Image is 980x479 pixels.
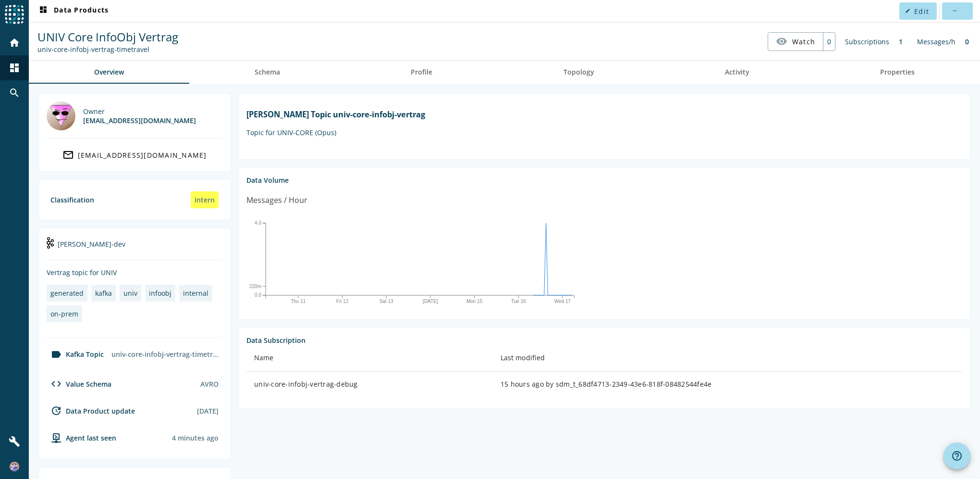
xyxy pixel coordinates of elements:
text: 220m [249,283,261,289]
text: 0.0 [255,292,261,298]
span: Data Products [37,5,109,17]
div: Value Schema [47,378,111,390]
h1: [PERSON_NAME] Topic univ-core-infobj-vertrag [246,109,962,120]
mat-icon: label [50,349,62,360]
span: Schema [255,69,280,76]
text: Thu 11 [291,299,306,304]
text: Wed 17 [554,299,571,304]
mat-icon: update [50,405,62,416]
text: Sat 13 [380,299,393,304]
div: Classification [50,195,94,204]
div: Data Subscription [246,336,962,345]
div: Data Product update [47,405,135,416]
mat-icon: home [9,37,20,49]
div: agent-env-test [47,432,116,443]
div: univ-core-infobj-vertrag-debug [254,379,485,389]
button: Edit [899,2,937,20]
mat-icon: visibility [776,36,787,47]
div: generated [50,289,84,298]
mat-icon: search [9,87,20,99]
div: AVRO [200,379,219,389]
p: Topic für UNIV-CORE (Opus) [246,128,962,137]
span: Edit [914,7,929,16]
text: Fri 12 [336,299,349,304]
img: phoenix@mobi.ch [47,101,75,130]
mat-icon: edit [905,8,910,13]
span: Activity [725,69,749,76]
span: Topology [563,69,594,76]
div: intern [191,191,219,208]
text: 4.0 [255,220,261,226]
div: Agents typically reports every 15min to 1h [172,433,219,442]
div: Kafka Topic: univ-core-infobj-vertrag-timetravel [37,45,178,54]
mat-icon: dashboard [9,62,20,74]
span: UNIV Core InfoObj Vertrag [37,29,178,45]
div: infoobj [149,289,171,298]
div: univ-core-infobj-vertrag-timetravel [108,346,222,363]
button: Watch [768,33,823,50]
mat-icon: mail_outline [62,149,74,161]
mat-icon: more_horiz [952,8,957,13]
img: spoud-logo.svg [5,5,24,24]
div: Vertrag topic for UNIV [47,268,222,277]
div: kafka [95,289,112,298]
span: Profile [411,69,432,76]
mat-icon: code [50,378,62,390]
div: 0 [960,32,974,51]
div: [EMAIL_ADDRESS][DOMAIN_NAME] [83,116,196,125]
div: Owner [83,107,196,116]
th: Name [246,345,493,372]
div: on-prem [50,309,78,318]
img: kafka-dev [47,237,54,249]
text: [DATE] [423,299,438,304]
div: Subscriptions [840,32,894,51]
mat-icon: dashboard [37,5,49,17]
div: Data Volume [246,176,962,185]
img: 798d10c5a9f2a3eb89799e06e38493cd [10,462,19,471]
div: [PERSON_NAME]-dev [47,236,222,260]
mat-icon: help_outline [951,450,963,462]
div: [DATE] [197,406,219,416]
text: Mon 15 [466,299,483,304]
div: 0 [823,33,835,50]
div: univ [123,289,137,298]
mat-icon: build [9,436,20,447]
td: 15 hours ago by sdm_t_68df4713-2349-43e6-818f-08482544fe4e [493,372,962,397]
a: [EMAIL_ADDRESS][DOMAIN_NAME] [47,146,222,164]
div: Messages/h [912,32,960,51]
div: [EMAIL_ADDRESS][DOMAIN_NAME] [78,151,207,160]
div: Messages / Hour [246,194,307,206]
span: Watch [792,33,815,50]
span: Properties [880,69,915,76]
div: internal [183,289,208,298]
th: Last modified [493,345,962,372]
span: Overview [94,69,124,76]
div: 1 [894,32,907,51]
text: Tue 16 [511,299,526,304]
div: Kafka Topic [47,349,104,360]
button: Data Products [34,2,112,20]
